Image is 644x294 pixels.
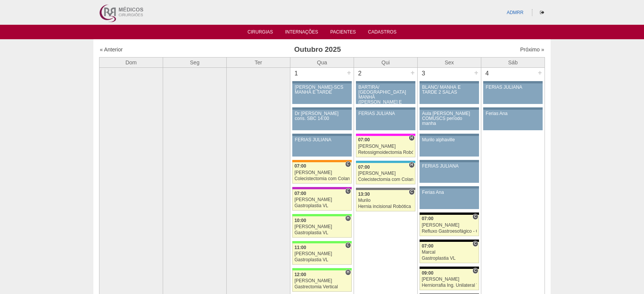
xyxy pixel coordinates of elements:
[422,223,477,228] div: [PERSON_NAME]
[330,29,356,37] a: Pacientes
[486,85,540,90] div: FERIAS JULIANA
[292,83,352,104] a: [PERSON_NAME]-SCS MANHÃ E TARDE
[418,57,481,67] th: Sex
[420,110,479,130] a: Aula [PERSON_NAME] COMUSCS período manha
[420,189,479,209] a: Ferias Ana
[358,150,413,155] div: Retossigmoidectomia Robótica
[473,268,478,274] span: Consultório
[422,250,477,255] div: Marcal
[409,68,416,78] div: +
[422,277,477,282] div: [PERSON_NAME]
[422,270,434,276] span: 09:00
[420,83,479,104] a: BLANC/ MANHÃ E TARDE 2 SALAS
[356,163,415,184] a: H 07:00 [PERSON_NAME] Colecistectomia com Colangiografia VL
[356,161,415,163] div: Key: Neomater
[292,268,352,270] div: Key: Brasil
[422,229,477,234] div: Refluxo Gastroesofágico - Cirurgia VL
[358,177,413,182] div: Colecistectomia com Colangiografia VL
[486,111,540,116] div: Ferias Ana
[295,245,306,250] span: 11:00
[100,46,123,53] a: « Anterior
[358,198,413,203] div: Murilo
[359,111,413,116] div: FERIAS JULIANA
[295,176,350,181] div: Colecistectomia com Colangiografia VL
[420,136,479,157] a: Murilo alphaville
[358,192,370,197] span: 13:30
[358,171,413,176] div: [PERSON_NAME]
[368,29,397,37] a: Cadastros
[420,107,479,110] div: Key: Aviso
[292,107,352,110] div: Key: Aviso
[345,161,351,167] span: Consultório
[295,218,306,223] span: 10:00
[292,136,352,157] a: FERIAS JULIANA
[420,269,479,290] a: C 09:00 [PERSON_NAME] Herniorrafia Ing. Unilateral VL
[356,110,415,130] a: FERIAS JULIANA
[483,81,543,83] div: Key: Aviso
[292,189,352,211] a: C 07:00 [PERSON_NAME] Gastroplastia VL
[295,111,349,121] div: Dr [PERSON_NAME] cons. SBC 14:00
[285,29,318,37] a: Internações
[292,270,352,292] a: H 12:00 [PERSON_NAME] Gastrectomia Vertical
[481,68,493,79] div: 4
[420,242,479,263] a: C 07:00 Marcal Gastroplastia VL
[473,214,478,220] span: Consultório
[354,68,366,79] div: 2
[422,190,477,195] div: Ferias Ana
[473,68,479,78] div: +
[295,272,306,277] span: 12:00
[422,111,477,126] div: Aula [PERSON_NAME] COMUSCS período manha
[295,224,350,229] div: [PERSON_NAME]
[345,242,351,248] span: Consultório
[520,46,544,53] a: Próximo »
[292,241,352,243] div: Key: Brasil
[292,243,352,265] a: C 11:00 [PERSON_NAME] Gastroplastia VL
[295,191,306,196] span: 07:00
[358,204,413,209] div: Hernia incisional Robótica
[356,190,415,211] a: C 13:30 Murilo Hernia incisional Robótica
[420,134,479,136] div: Key: Aviso
[507,10,524,15] a: ADMRR
[356,188,415,190] div: Key: Santa Catarina
[420,186,479,189] div: Key: Aviso
[295,85,349,95] div: [PERSON_NAME]-SCS MANHÃ E TARDE
[483,107,543,110] div: Key: Aviso
[292,162,352,184] a: C 07:00 [PERSON_NAME] Colecistectomia com Colangiografia VL
[295,163,306,169] span: 07:00
[422,137,477,142] div: Murilo alphaville
[295,278,350,283] div: [PERSON_NAME]
[295,251,350,256] div: [PERSON_NAME]
[473,241,478,247] span: Consultório
[409,135,415,141] span: Hospital
[295,284,350,289] div: Gastrectomia Vertical
[356,136,415,157] a: H 07:00 [PERSON_NAME] Retossigmoidectomia Robótica
[292,187,352,189] div: Key: Maria Braido
[483,83,543,104] a: FERIAS JULIANA
[481,57,545,67] th: Sáb
[295,257,350,262] div: Gastroplastia VL
[295,137,349,142] div: FERIAS JULIANA
[540,10,544,15] i: Sair
[345,215,351,221] span: Hospital
[422,216,434,221] span: 07:00
[420,215,479,236] a: C 07:00 [PERSON_NAME] Refluxo Gastroesofágico - Cirurgia VL
[163,57,227,67] th: Seg
[295,170,350,175] div: [PERSON_NAME]
[295,197,350,202] div: [PERSON_NAME]
[99,57,163,67] th: Dom
[292,110,352,130] a: Dr [PERSON_NAME] cons. SBC 14:00
[356,83,415,104] a: BARTIRA/ [GEOGRAPHIC_DATA] MANHÃ ([PERSON_NAME] E ANA)/ SANTA JOANA -TARDE
[248,29,273,37] a: Cirurgias
[420,240,479,242] div: Key: Blanc
[345,188,351,194] span: Consultório
[422,256,477,261] div: Gastroplastia VL
[422,243,434,249] span: 07:00
[292,81,352,83] div: Key: Aviso
[290,68,302,79] div: 1
[292,214,352,216] div: Key: Brasil
[422,283,477,288] div: Herniorrafia Ing. Unilateral VL
[409,162,415,168] span: Hospital
[358,137,370,142] span: 07:00
[420,267,479,269] div: Key: Blanc
[358,144,413,149] div: [PERSON_NAME]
